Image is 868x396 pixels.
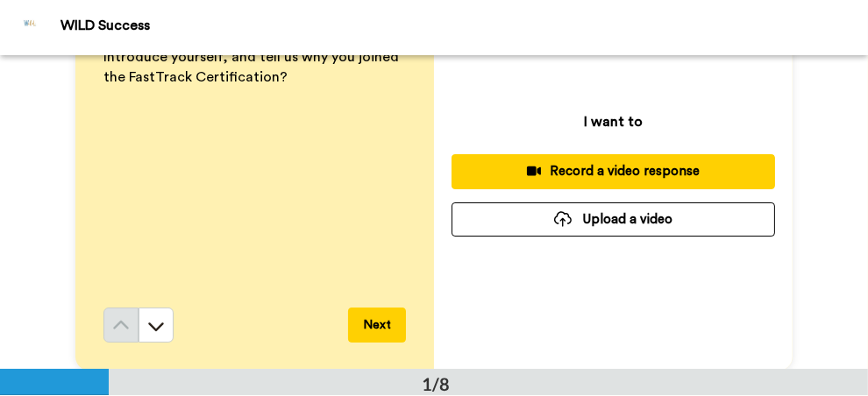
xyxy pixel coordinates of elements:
[584,111,643,132] p: I want to
[394,371,478,396] div: 1/8
[60,18,867,34] div: WILD Success
[452,202,775,237] button: Upload a video
[103,50,402,84] span: Introduce yourself, and tell us why you joined the FastTrack Certification?
[466,162,761,180] div: Record a video response
[452,154,775,188] button: Record a video response
[10,6,52,48] img: Profile Image
[348,308,406,343] button: Next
